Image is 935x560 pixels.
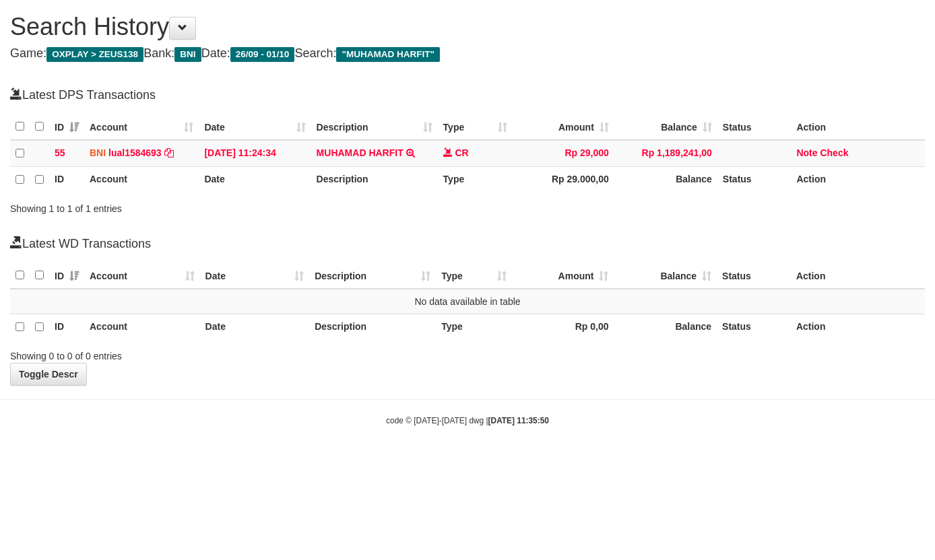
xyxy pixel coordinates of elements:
a: MUHAMAD HARFIT [317,147,404,158]
th: Balance: activate to sort column ascending [614,114,717,140]
th: ID [49,167,84,193]
th: ID: activate to sort column ascending [49,114,84,140]
a: lual1584693 [108,147,162,158]
td: No data available in table [10,289,925,314]
span: "MUHAMAD HARFIT" [336,47,439,62]
a: Toggle Descr [10,363,87,386]
th: Rp 29.000,00 [513,167,614,193]
span: BNI [90,147,106,158]
th: Description: activate to sort column ascending [309,262,436,289]
td: Rp 1,189,241,00 [614,140,717,167]
th: Balance [614,167,717,193]
h4: Latest WD Transactions [10,236,925,251]
th: Status [717,262,791,289]
th: Account [84,314,200,340]
span: 26/09 - 01/10 [230,47,295,62]
th: Description: activate to sort column ascending [311,114,438,140]
th: Account [84,167,199,193]
th: Account: activate to sort column ascending [84,114,199,140]
th: Date: activate to sort column ascending [199,114,311,140]
a: Note [796,147,817,158]
th: Balance [614,314,717,340]
th: Balance: activate to sort column ascending [614,262,717,289]
a: Copy lual1584693 to clipboard [164,147,174,158]
th: Action [791,167,925,193]
div: Showing 1 to 1 of 1 entries [10,197,379,215]
h4: Latest DPS Transactions [10,87,925,102]
span: OXPLAY > ZEUS138 [46,47,143,62]
strong: [DATE] 11:35:50 [488,416,549,425]
th: Date [200,314,310,340]
span: CR [455,147,469,158]
th: Date [199,167,311,193]
td: 55 [49,140,84,167]
span: BNI [174,47,201,62]
th: Status [717,167,792,193]
th: Rp 0,00 [512,314,614,340]
th: Type: activate to sort column ascending [438,114,513,140]
th: Amount: activate to sort column ascending [512,262,614,289]
td: Rp 29,000 [513,140,614,167]
th: Account: activate to sort column ascending [84,262,200,289]
a: Check [820,147,848,158]
td: [DATE] 11:24:34 [199,140,311,167]
th: Type [436,314,512,340]
th: Action [791,262,925,289]
th: ID: activate to sort column ascending [49,262,84,289]
small: code © [DATE]-[DATE] dwg | [386,416,549,425]
th: Status [717,314,791,340]
th: Action [791,314,925,340]
th: Action [791,114,925,140]
th: Type: activate to sort column ascending [436,262,512,289]
th: ID [49,314,84,340]
th: Status [717,114,792,140]
h1: Search History [10,13,925,40]
th: Description [309,314,436,340]
th: Description [311,167,438,193]
h4: Game: Bank: Date: Search: [10,47,925,61]
div: Showing 0 to 0 of 0 entries [10,344,379,363]
th: Date: activate to sort column ascending [200,262,310,289]
th: Amount: activate to sort column ascending [513,114,614,140]
th: Type [438,167,513,193]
